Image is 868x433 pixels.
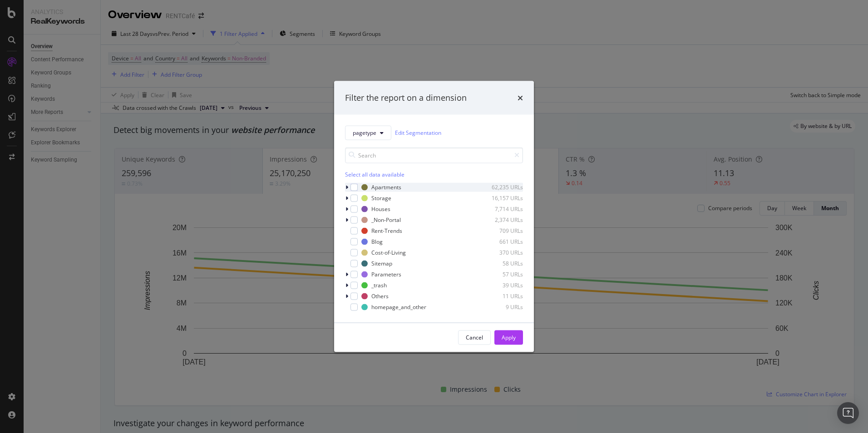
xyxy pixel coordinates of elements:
input: Search [345,147,523,163]
div: 16,157 URLs [478,194,523,202]
div: 62,235 URLs [478,183,523,191]
div: 9 URLs [478,303,523,311]
div: 11 URLs [478,292,523,300]
div: 709 URLs [478,227,523,235]
div: Others [371,292,389,300]
div: 39 URLs [478,281,523,289]
div: 58 URLs [478,260,523,267]
div: _trash [371,281,387,289]
div: times [518,92,523,104]
span: pagetype [353,129,376,137]
div: 370 URLs [478,249,523,256]
div: Cost-of-Living [371,249,406,256]
div: Storage [371,194,391,202]
div: 2,374 URLs [478,216,523,224]
div: 7,714 URLs [478,205,523,213]
div: modal [334,81,534,352]
div: Houses [371,205,390,213]
div: Apartments [371,183,401,191]
a: Edit Segmentation [395,128,441,138]
div: Parameters [371,271,401,278]
div: Select all data available [345,170,523,178]
button: pagetype [345,125,391,140]
button: Apply [494,330,523,344]
div: Rent-Trends [371,227,402,235]
div: Open Intercom Messenger [837,402,859,424]
div: Apply [502,334,516,341]
div: Filter the report on a dimension [345,92,467,104]
div: 57 URLs [478,271,523,278]
div: Sitemap [371,260,392,267]
div: Blog [371,238,383,246]
div: _Non-Portal [371,216,401,224]
button: Cancel [458,330,491,344]
div: homepage_and_other [371,303,426,311]
div: 661 URLs [478,238,523,246]
div: Cancel [466,334,483,341]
